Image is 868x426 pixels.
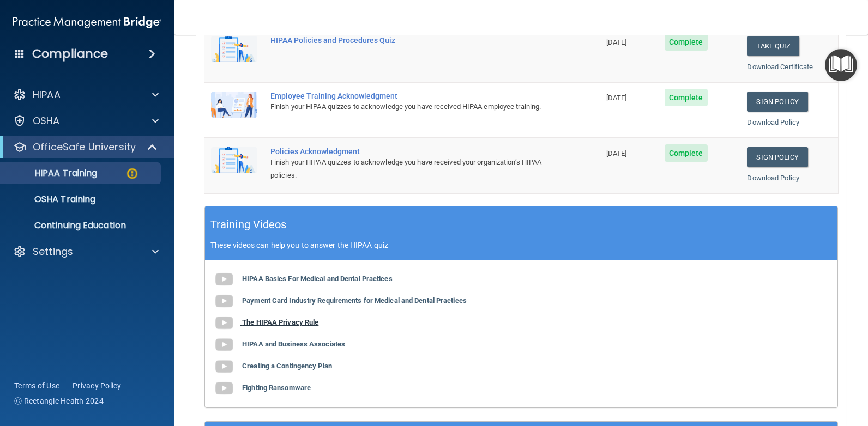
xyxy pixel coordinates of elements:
[7,194,95,205] p: OSHA Training
[14,380,59,391] a: Terms of Use
[7,220,156,231] p: Continuing Education
[270,36,545,45] div: HIPAA Policies and Procedures Quiz
[13,11,161,33] img: PMB logo
[33,114,60,127] p: OSHA
[747,174,799,182] a: Download Policy
[242,340,345,348] b: HIPAA and Business Associates
[33,245,73,258] p: Settings
[13,245,159,258] a: Settings
[270,100,545,113] div: Finish your HIPAA quizzes to acknowledge you have received HIPAA employee training.
[747,36,799,56] button: Take Quiz
[242,362,332,370] b: Creating a Contingency Plan
[665,33,708,51] span: Complete
[213,378,235,399] img: gray_youtube_icon.38fcd6cc.png
[210,215,287,234] h5: Training Videos
[747,63,813,71] a: Download Certificate
[606,38,627,46] span: [DATE]
[747,118,799,126] a: Download Policy
[33,88,61,101] p: HIPAA
[32,46,108,62] h4: Compliance
[13,88,159,101] a: HIPAA
[210,241,832,249] p: These videos can help you to answer the HIPAA quiz
[242,384,311,392] b: Fighting Ransomware
[825,49,857,81] button: Open Resource Center
[747,147,807,167] a: Sign Policy
[747,92,807,112] a: Sign Policy
[213,312,235,334] img: gray_youtube_icon.38fcd6cc.png
[242,275,393,283] b: HIPAA Basics For Medical and Dental Practices
[13,141,158,154] a: OfficeSafe University
[665,144,708,162] span: Complete
[213,356,235,378] img: gray_youtube_icon.38fcd6cc.png
[33,141,136,154] p: OfficeSafe University
[125,167,139,180] img: warning-circle.0cc9ac19.png
[270,92,545,100] div: Employee Training Acknowledgment
[270,147,545,156] div: Policies Acknowledgment
[606,149,627,157] span: [DATE]
[242,318,318,326] b: The HIPAA Privacy Rule
[213,290,235,312] img: gray_youtube_icon.38fcd6cc.png
[7,168,97,179] p: HIPAA Training
[242,296,467,305] b: Payment Card Industry Requirements for Medical and Dental Practices
[606,94,627,102] span: [DATE]
[213,269,235,290] img: gray_youtube_icon.38fcd6cc.png
[213,334,235,356] img: gray_youtube_icon.38fcd6cc.png
[665,89,708,106] span: Complete
[13,114,159,127] a: OSHA
[270,156,545,182] div: Finish your HIPAA quizzes to acknowledge you have received your organization’s HIPAA policies.
[14,395,104,406] span: Ⓒ Rectangle Health 2024
[73,380,122,391] a: Privacy Policy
